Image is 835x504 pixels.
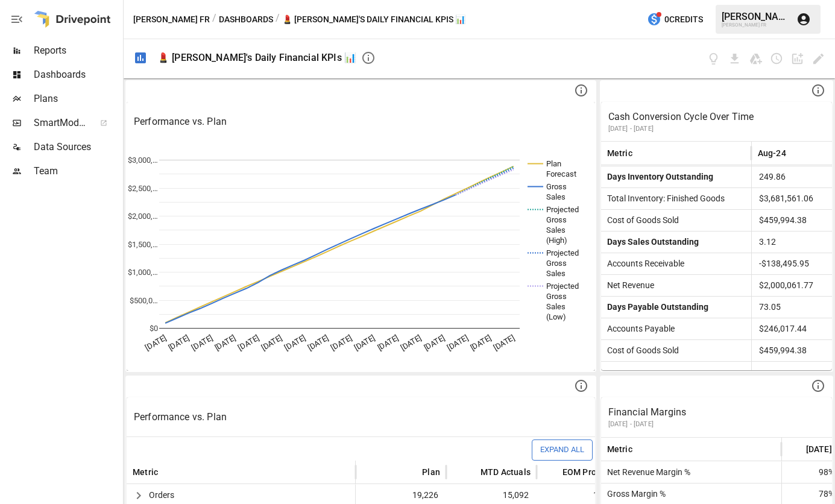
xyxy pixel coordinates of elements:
div: [PERSON_NAME] FR [722,22,789,28]
button: Sort [634,145,651,162]
div: 💄 [PERSON_NAME]'s Daily Financial KPIs 📊 [157,52,356,63]
text: $1,000,… [128,268,158,277]
text: [DATE] [423,333,447,352]
text: (High) [546,236,567,245]
span: Days Sales Outstanding [602,237,699,247]
span: SmartModel [34,116,87,130]
text: [DATE] [376,333,400,352]
span: EOM Projected [562,466,621,478]
text: Plan [546,159,561,168]
button: Download dashboard [728,52,742,66]
text: [DATE] [492,333,516,352]
div: / [276,12,280,27]
span: Days Inventory Outstanding [602,172,713,181]
text: $3,000,… [128,156,158,165]
text: [DATE] [143,333,168,352]
span: MTD Actuals [481,466,531,478]
text: [DATE] [236,333,260,352]
span: Data Sources [34,140,121,154]
button: Sort [404,464,421,480]
p: Performance vs. Plan [134,115,588,129]
button: View documentation [707,52,720,66]
text: Forecast [546,169,576,178]
text: $2,500,… [128,184,158,193]
text: [DATE] [446,333,470,352]
text: $2,000,… [128,212,158,221]
span: Cost of Goods Sold [602,345,679,355]
span: 0 Credits [664,12,703,27]
button: Sort [788,441,805,458]
text: Sales [546,269,566,278]
button: Save as Google Doc [749,52,763,66]
span: Team [34,164,121,178]
text: Gross [546,215,567,224]
text: [DATE] [167,333,191,352]
text: Gross [546,182,567,191]
button: Add widget [790,52,804,66]
text: $500,0… [130,296,158,305]
text: [DATE] [190,333,214,352]
text: Gross [546,259,567,268]
button: Sort [462,464,479,480]
text: Sales [546,302,566,311]
p: Performance vs. Plan [134,410,588,424]
button: Sort [159,464,176,480]
span: Total Inventory: Finished Goods [602,194,725,203]
span: Accounts Receivable [602,259,684,268]
span: Metric [607,147,632,159]
text: [DATE] [306,333,330,352]
button: Dashboards [219,12,273,27]
button: Schedule dashboard [770,52,784,66]
text: Projected [546,205,579,214]
span: Plan [422,466,440,478]
span: Aug-24 [758,147,786,159]
text: [DATE] [329,333,353,352]
text: Sales [546,192,566,201]
span: Metric [607,443,632,455]
text: $0 [150,324,158,333]
text: (Low) [546,312,566,321]
button: Sort [634,441,651,458]
span: Net Revenue Margin % [602,467,690,477]
span: Accounts Payable [602,324,675,333]
svg: A chart. [127,142,589,371]
text: Projected [546,248,579,257]
text: Projected [546,282,579,291]
text: Gross [546,292,567,301]
button: [PERSON_NAME] FR [133,12,210,27]
span: Cost of Goods Sold [602,215,679,225]
button: Sort [787,145,804,162]
button: Expand All [532,439,593,461]
p: [DATE] - [DATE] [608,420,825,429]
text: [DATE] [399,333,423,352]
span: Reports [34,43,121,58]
div: / [212,12,216,27]
text: [DATE] [283,333,307,352]
button: Sort [544,464,561,480]
button: 0Credits [642,8,708,31]
div: [PERSON_NAME] [722,11,789,22]
text: [DATE] [213,333,238,352]
span: Plans [34,92,121,106]
span: Metric [133,466,158,478]
text: [DATE] [260,333,284,352]
p: Cash Conversion Cycle Over Time [608,110,825,124]
span: Dashboards [34,68,121,82]
span: Orders [149,490,174,500]
text: $1,500,… [128,240,158,249]
text: [DATE] [469,333,493,352]
text: Sales [546,225,566,235]
p: [DATE] - [DATE] [608,124,825,134]
span: Days Payable Outstanding [602,302,708,312]
button: Edit dashboard [811,52,825,66]
p: Financial Margins [608,405,825,420]
span: Net Revenue [602,280,654,290]
span: ™ [86,114,95,129]
text: [DATE] [353,333,377,352]
span: Gross Margin % [602,489,666,499]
